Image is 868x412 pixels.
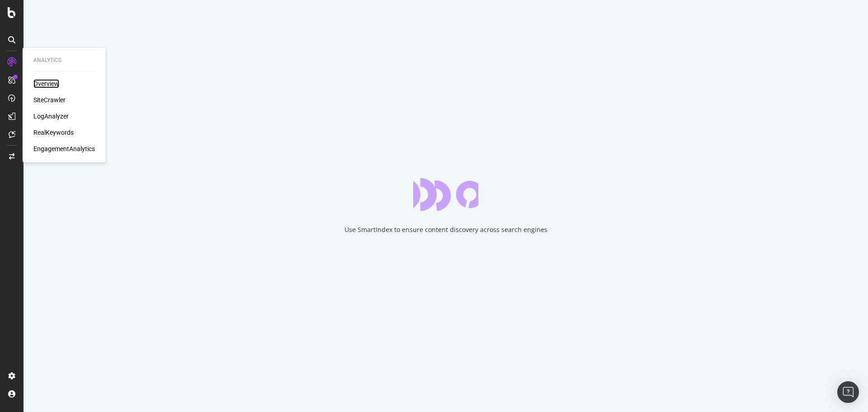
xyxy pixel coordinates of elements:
div: Analytics [33,57,95,64]
a: Overview [33,79,59,88]
a: RealKeywords [33,128,74,137]
div: animation [413,178,478,211]
a: SiteCrawler [33,95,66,104]
div: Use SmartIndex to ensure content discovery across search engines [344,225,547,234]
div: Open Intercom Messenger [837,381,859,403]
a: EngagementAnalytics [33,144,95,153]
a: LogAnalyzer [33,112,69,121]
